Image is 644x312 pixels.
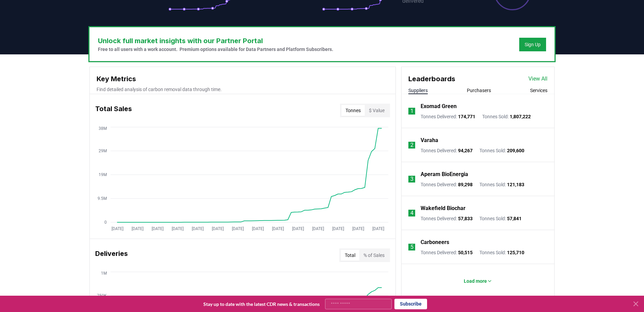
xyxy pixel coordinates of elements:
[421,102,457,110] a: Exomad Green
[232,226,244,231] tspan: [DATE]
[421,170,468,178] a: Aperam BioEnergia
[292,226,304,231] tspan: [DATE]
[101,271,107,276] tspan: 1M
[507,182,524,187] span: 121,183
[112,226,123,231] tspan: [DATE]
[341,105,365,116] button: Tonnes
[98,36,333,46] h3: Unlock full market insights with our Partner Portal
[421,113,475,120] p: Tonnes Delivered :
[479,181,524,188] p: Tonnes Sold :
[192,226,204,231] tspan: [DATE]
[479,147,524,154] p: Tonnes Sold :
[99,172,107,177] tspan: 19M
[98,46,333,53] p: Free to all users with a work account. Premium options available for Data Partners and Platform S...
[507,250,524,255] span: 125,710
[421,181,473,188] p: Tonnes Delivered :
[410,243,413,251] p: 5
[408,87,428,94] button: Suppliers
[410,209,413,217] p: 4
[98,196,107,201] tspan: 9.5M
[332,226,344,231] tspan: [DATE]
[408,74,455,84] h3: Leaderboards
[421,147,473,154] p: Tonnes Delivered :
[359,250,389,261] button: % of Sales
[252,226,264,231] tspan: [DATE]
[365,105,389,116] button: $ Value
[99,126,107,131] tspan: 38M
[341,250,359,261] button: Total
[97,74,389,84] h3: Key Metrics
[530,87,547,94] button: Services
[458,148,473,153] span: 94,267
[152,226,164,231] tspan: [DATE]
[410,175,413,183] p: 3
[272,226,284,231] tspan: [DATE]
[528,75,547,83] a: View All
[372,226,384,231] tspan: [DATE]
[421,249,473,256] p: Tonnes Delivered :
[479,249,524,256] p: Tonnes Sold :
[97,293,107,298] tspan: 750K
[97,86,389,93] p: Find detailed analysis of carbon removal data through time.
[95,104,132,117] h3: Total Sales
[507,216,522,221] span: 57,841
[312,226,324,231] tspan: [DATE]
[482,113,531,120] p: Tonnes Sold :
[99,149,107,153] tspan: 29M
[458,250,473,255] span: 50,515
[104,220,107,225] tspan: 0
[421,238,449,246] a: Carboneers
[507,148,524,153] span: 209,600
[525,41,541,48] a: Sign Up
[458,216,473,221] span: 57,833
[172,226,184,231] tspan: [DATE]
[421,204,465,212] a: Wakefield Biochar
[352,226,364,231] tspan: [DATE]
[479,215,522,222] p: Tonnes Sold :
[464,278,487,284] p: Load more
[212,226,224,231] tspan: [DATE]
[421,136,438,144] a: Varaha
[410,141,413,149] p: 2
[95,248,128,262] h3: Deliveries
[519,38,546,51] button: Sign Up
[458,274,498,288] button: Load more
[467,87,491,94] button: Purchasers
[510,114,531,119] span: 1,807,222
[410,107,413,115] p: 1
[458,182,473,187] span: 89,298
[421,215,473,222] p: Tonnes Delivered :
[132,226,143,231] tspan: [DATE]
[458,114,475,119] span: 174,771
